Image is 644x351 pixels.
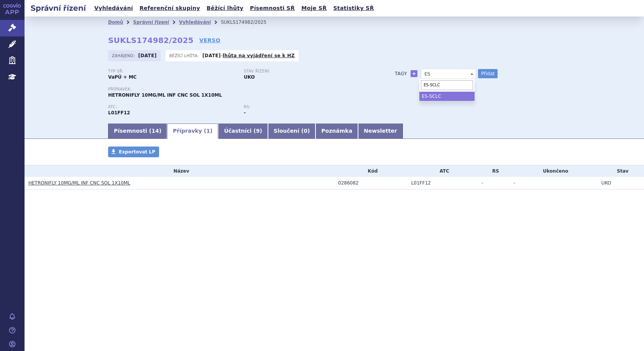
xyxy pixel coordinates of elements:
[598,177,644,190] td: UKO
[108,87,379,92] p: Přípravek:
[92,3,135,13] a: Vyhledávání
[598,165,644,177] th: Stav
[112,53,136,59] span: Zahájeno:
[28,180,130,186] a: HETRONIFLY 10MG/ML INF CNC SOL 1X10ML
[167,124,218,139] a: Přípravky (1)
[478,69,498,78] button: Přidat
[151,128,159,134] span: 14
[204,3,246,13] a: Běžící lhůty
[419,92,475,101] li: ES-SCLC
[108,20,123,25] a: Domů
[244,110,246,115] strong: -
[407,165,478,177] th: ATC
[169,53,200,59] span: Běžící lhůta:
[478,165,510,177] th: RS
[268,124,315,139] a: Sloučení (0)
[223,53,295,58] a: lhůta na vyjádření se k HZ
[248,3,297,13] a: Písemnosti SŘ
[481,180,483,186] span: -
[244,105,372,109] p: RS:
[108,124,167,139] a: Písemnosti (14)
[514,180,515,186] span: -
[25,3,92,13] h2: Správní řízení
[256,128,260,134] span: 9
[137,3,202,13] a: Referenční skupiny
[108,36,194,45] strong: SUKLS174982/2025
[510,165,598,177] th: Ukončeno
[221,16,276,28] li: SUKLS174982/2025
[331,3,376,13] a: Statistiky SŘ
[395,69,407,78] h3: Tagy
[338,180,407,186] div: 0286082
[133,20,169,25] a: Správní řízení
[108,74,136,80] strong: VaPÚ + MC
[315,124,358,139] a: Poznámka
[25,165,334,177] th: Název
[202,53,221,58] strong: [DATE]
[108,147,159,157] a: Exportovat LP
[218,124,268,139] a: Účastníci (9)
[138,53,157,58] strong: [DATE]
[119,149,155,155] span: Exportovat LP
[304,128,307,134] span: 0
[108,105,236,109] p: ATC:
[108,110,130,115] strong: SERPLULIMAB
[421,69,476,79] span: ES
[199,36,220,44] a: VERSO
[299,3,329,13] a: Moje SŘ
[407,177,478,190] td: SERPLULIMAB
[244,74,255,80] strong: UKO
[108,69,236,74] p: Typ SŘ:
[108,92,222,98] span: HETRONIFLY 10MG/ML INF CNC SOL 1X10ML
[411,70,417,77] a: +
[244,69,372,74] p: Stav řízení:
[202,53,295,59] p: -
[206,128,210,134] span: 1
[358,124,403,139] a: Newsletter
[179,20,211,25] a: Vyhledávání
[421,69,476,79] span: ES
[334,165,407,177] th: Kód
